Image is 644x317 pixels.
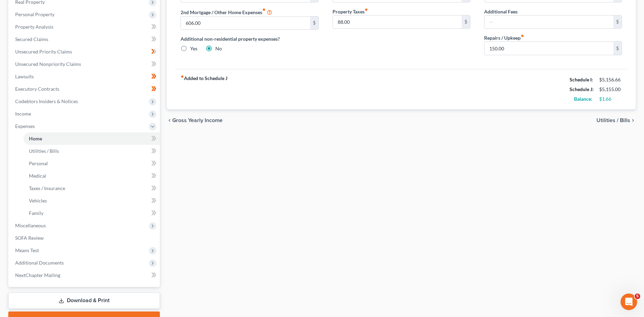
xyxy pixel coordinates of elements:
[8,293,160,309] a: Download & Print
[15,272,60,278] span: NextChapter Mailing
[29,198,47,204] span: Vehicles
[15,61,81,67] span: Unsecured Nonpriority Claims
[462,16,470,29] div: $
[333,8,368,15] label: Property Taxes
[15,98,78,104] span: Codebtors Insiders & Notices
[181,75,184,78] i: fiber_manual_record
[574,96,592,102] strong: Balance:
[15,36,48,42] span: Secured Claims
[15,49,72,55] span: Unsecured Priority Claims
[172,118,223,123] span: Gross Yearly Income
[333,16,462,29] input: --
[15,260,64,266] span: Additional Documents
[15,235,44,241] span: SOFA Review
[23,132,160,145] a: Home
[15,73,34,79] span: Lawsuits
[599,76,622,83] div: $5,156.66
[10,33,160,46] a: Secured Claims
[29,136,42,141] span: Home
[23,157,160,170] a: Personal
[10,70,160,83] a: Lawsuits
[635,294,640,299] span: 5
[599,96,622,102] div: $1.66
[10,232,160,244] a: SOFA Review
[621,294,637,310] iframe: Intercom live chat
[215,45,222,52] label: No
[10,269,160,281] a: NextChapter Mailing
[262,8,266,11] i: fiber_manual_record
[630,118,636,123] i: chevron_right
[181,75,227,104] strong: Added to Schedule J
[310,17,318,30] div: $
[596,118,630,123] span: Utilities / Bills
[596,118,636,123] button: Utilities / Bills chevron_right
[29,148,59,154] span: Utilities / Bills
[15,11,54,17] span: Personal Property
[599,86,622,93] div: $5,155.00
[484,16,613,29] input: --
[167,118,223,123] button: chevron_left Gross Yearly Income
[10,46,160,58] a: Unsecured Priority Claims
[15,24,53,30] span: Property Analysis
[23,170,160,182] a: Medical
[15,123,35,129] span: Expenses
[29,210,43,216] span: Family
[15,111,31,117] span: Income
[181,17,310,30] input: --
[613,16,622,29] div: $
[613,42,622,55] div: $
[23,207,160,219] a: Family
[15,222,46,228] span: Miscellaneous
[484,8,518,15] label: Additional Fees
[29,173,46,179] span: Medical
[10,83,160,95] a: Executory Contracts
[15,247,39,253] span: Means Test
[23,195,160,207] a: Vehicles
[190,45,197,52] label: Yes
[15,86,59,92] span: Executory Contracts
[570,77,593,82] strong: Schedule I:
[10,21,160,33] a: Property Analysis
[23,145,160,157] a: Utilities / Bills
[521,34,524,38] i: fiber_manual_record
[29,185,65,191] span: Taxes / Insurance
[365,8,368,11] i: fiber_manual_record
[570,86,594,92] strong: Schedule J:
[29,160,48,166] span: Personal
[23,182,160,195] a: Taxes / Insurance
[167,118,172,123] i: chevron_left
[181,35,318,42] label: Additional non-residential property expenses?
[10,58,160,70] a: Unsecured Nonpriority Claims
[181,8,272,16] label: 2nd Mortgage / Other Home Expenses
[484,42,613,55] input: --
[484,34,524,41] label: Repairs / Upkeep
